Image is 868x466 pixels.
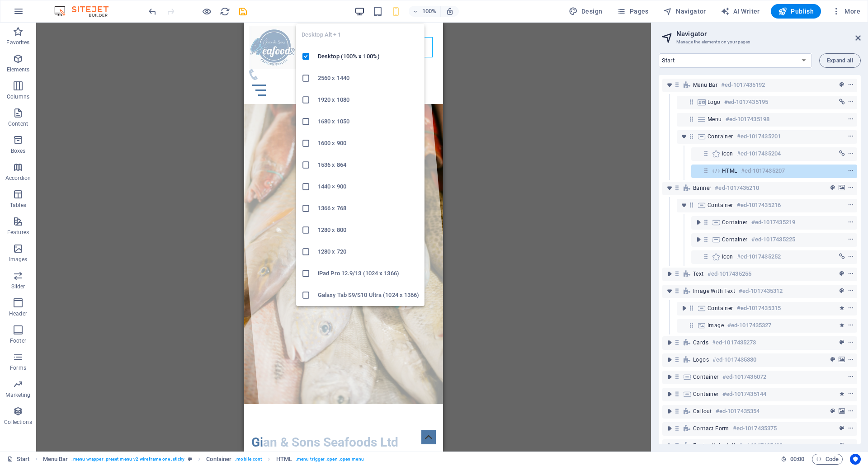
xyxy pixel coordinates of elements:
[827,58,853,63] span: Expand all
[715,183,759,193] h6: #ed-1017435210
[237,6,248,17] button: save
[850,454,861,465] button: Usercentrics
[664,268,675,279] button: toggle-expand
[846,234,855,245] button: context-menu
[837,251,846,262] button: link
[837,97,846,108] button: link
[708,268,751,279] h6: #ed-1017435255
[846,200,855,211] button: context-menu
[846,372,855,382] button: context-menu
[276,454,292,465] span: Click to select. Double-click to edit
[737,251,781,262] h6: #ed-1017435252
[409,6,441,17] button: 100%
[617,7,648,16] span: Pages
[846,423,855,434] button: context-menu
[71,454,184,465] span: . menu-wrapper .preset-menu-v2-wireframe-one .sticky
[318,116,419,127] h6: 1680 x 1050
[235,454,262,465] span: . mobile-cont
[846,183,855,193] button: context-menu
[565,4,606,19] button: Design
[726,114,769,125] h6: #ed-1017435198
[664,406,675,417] button: toggle-expand
[9,310,27,317] p: Header
[846,131,855,142] button: context-menu
[739,286,783,297] h6: #ed-1017435312
[318,73,419,84] h6: 2560 x 1440
[837,440,846,451] button: preset
[660,4,710,19] button: Navigator
[693,339,708,346] span: Cards
[11,283,25,290] p: Slider
[712,337,756,348] h6: #ed-1017435273
[11,147,26,155] p: Boxes
[737,131,781,142] h6: #ed-1017435201
[727,320,771,331] h6: #ed-1017435327
[663,7,706,16] span: Navigator
[846,440,855,451] button: context-menu
[318,246,419,257] h6: 1280 x 720
[296,454,364,465] span: . menu-trigger .open .open-menu
[724,97,768,108] h6: #ed-1017435195
[717,4,764,19] button: AI Writer
[693,234,704,245] button: toggle-expand
[318,268,419,279] h6: iPad Pro 12.9/13 (1024 x 1366)
[5,391,30,399] p: Marketing
[693,81,717,89] span: Menu Bar
[812,454,843,465] button: Code
[846,97,855,108] button: context-menu
[846,286,855,297] button: context-menu
[693,184,711,192] span: Banner
[846,148,855,159] button: context-menu
[741,165,785,176] h6: #ed-1017435207
[43,454,364,465] nav: breadcrumb
[837,406,846,417] button: background
[676,38,843,46] h3: Manage the elements on your pages
[846,337,855,348] button: context-menu
[837,183,846,193] button: background
[10,202,26,209] p: Tables
[7,66,30,73] p: Elements
[751,217,795,228] h6: #ed-1017435219
[693,391,719,398] span: Container
[708,133,733,140] span: Container
[739,440,783,451] h6: #ed-1017435408
[664,286,675,297] button: toggle-expand
[708,202,733,209] span: Container
[693,408,712,415] span: Callout
[664,80,675,90] button: toggle-expand
[828,406,837,417] button: preset
[721,80,765,90] h6: #ed-1017435192
[708,305,733,312] span: Container
[846,114,855,125] button: context-menu
[9,256,28,263] p: Images
[693,373,719,381] span: Container
[52,6,120,17] img: Editor Logo
[318,290,419,301] h6: Galaxy Tab S9/S10 Ultra (1024 x 1366)
[708,116,722,123] span: Menu
[664,183,675,193] button: toggle-expand
[712,354,756,365] h6: #ed-1017435330
[846,268,855,279] button: context-menu
[693,287,735,295] span: Image with text
[318,94,419,105] h6: 1920 x 1080
[816,454,839,465] span: Code
[679,303,689,314] button: toggle-expand
[8,120,28,127] p: Content
[797,456,798,462] span: :
[188,457,192,461] i: This element is a customizable preset
[846,217,855,228] button: context-menu
[318,160,419,170] h6: 1536 x 864
[722,389,766,400] h6: #ed-1017435144
[781,454,805,465] h6: Session time
[318,51,419,62] h6: Desktop (100% x 100%)
[721,7,760,16] span: AI Writer
[846,406,855,417] button: context-menu
[722,236,748,243] span: Container
[318,138,419,149] h6: 1600 x 900
[837,286,846,297] button: preset
[238,6,248,17] i: Save (Ctrl+S)
[846,354,855,365] button: context-menu
[837,268,846,279] button: preset
[7,93,29,100] p: Columns
[716,406,759,417] h6: #ed-1017435354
